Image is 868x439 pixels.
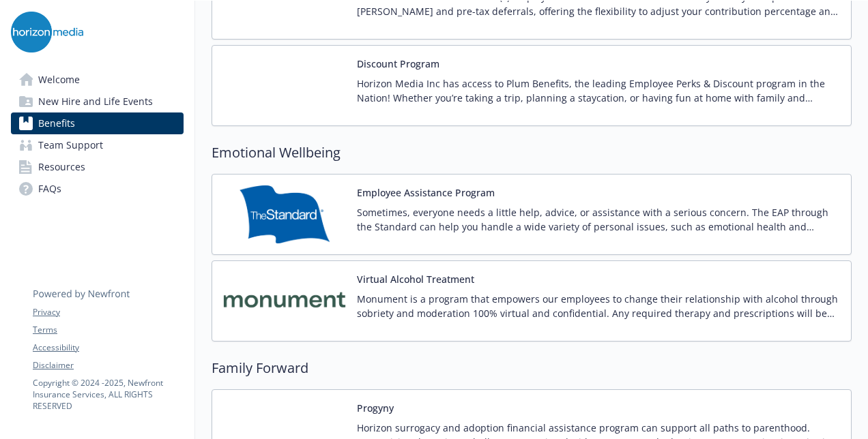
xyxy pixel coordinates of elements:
a: Benefits [11,112,184,134]
h2: Family Forward [212,358,852,378]
span: New Hire and Life Events [38,91,153,112]
button: Progyny [357,401,394,415]
button: Discount Program [357,57,439,71]
a: Disclaimer [33,359,183,372]
button: Virtual Alcohol Treatment [357,272,474,286]
button: Employee Assistance Program [357,185,495,200]
a: Accessibility [33,342,183,354]
a: Team Support [11,134,184,156]
a: Welcome [11,69,184,91]
p: Monument is a program that empowers our employees to change their relationship with alcohol throu... [357,292,840,320]
span: Benefits [38,112,75,134]
h2: Emotional Wellbeing [212,142,852,163]
a: Resources [11,156,184,178]
span: Welcome [38,69,80,91]
a: New Hire and Life Events [11,91,184,112]
p: Sometimes, everyone needs a little help, advice, or assistance with a serious concern. The EAP th... [357,205,840,234]
span: Team Support [38,134,103,156]
a: Privacy [33,306,183,318]
img: Monument carrier logo [223,272,346,330]
a: FAQs [11,178,184,200]
p: Horizon Media Inc has access to Plum Benefits, the leading Employee Perks & Discount program in t... [357,76,840,105]
img: plumbenefits carrier logo [223,57,346,115]
a: Terms [33,324,183,336]
img: Standard Insurance Company carrier logo [223,185,346,243]
span: FAQs [38,178,61,200]
span: Resources [38,156,85,178]
p: Copyright © 2024 - 2025 , Newfront Insurance Services, ALL RIGHTS RESERVED [33,377,183,412]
